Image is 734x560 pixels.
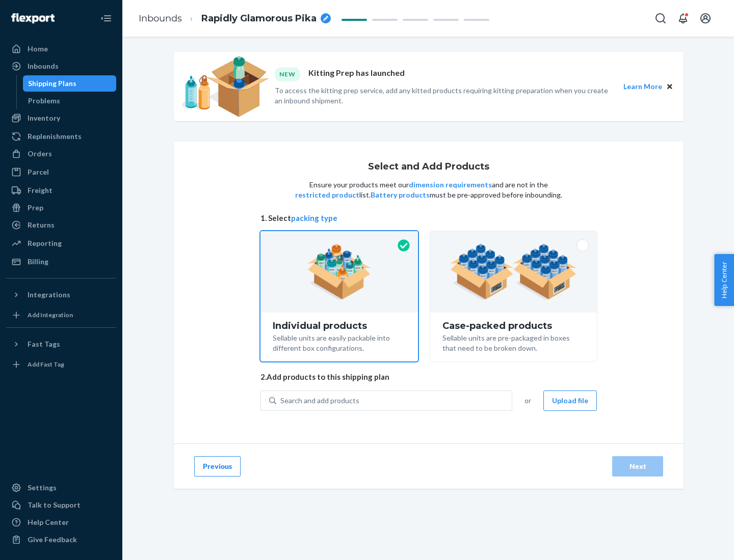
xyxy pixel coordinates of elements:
button: Close Navigation [96,8,116,29]
div: Orders [28,149,52,159]
a: Parcel [6,164,116,180]
button: Help Center [714,254,734,306]
div: Reporting [28,238,62,248]
a: Home [6,41,116,57]
button: Open notifications [673,8,693,29]
button: restricted product [295,190,359,200]
a: Freight [6,182,116,199]
div: Give Feedback [28,535,77,545]
button: packing type [291,213,337,223]
img: Flexport logo [11,13,55,23]
div: NEW [275,67,300,81]
a: Help Center [6,514,116,530]
div: Sellable units are pre-packaged in boxes that need to be broken down. [442,331,585,353]
div: Fast Tags [28,339,60,349]
img: case-pack.59cecea509d18c883b923b81aeac6d0b.png [450,244,577,300]
a: Add Fast Tag [6,356,116,373]
span: Rapidly Glamorous Pika [201,12,317,25]
button: Previous [194,456,241,477]
a: Billing [6,254,116,270]
p: To access the kitting prep service, add any kitted products requiring kitting preparation when yo... [275,86,614,106]
div: Inbounds [28,61,59,71]
button: Battery products [371,190,430,200]
div: Settings [28,483,57,493]
ol: breadcrumbs [130,4,339,34]
a: Inbounds [6,58,116,74]
div: Home [28,44,48,54]
a: Returns [6,217,116,233]
div: Integrations [28,290,70,300]
a: Reporting [6,235,116,251]
a: Shipping Plans [23,75,117,92]
a: Replenishments [6,128,116,145]
button: Learn More [623,81,662,92]
button: Give Feedback [6,531,116,548]
div: Case-packed products [442,321,585,331]
a: Prep [6,200,116,216]
div: Problems [28,96,60,106]
a: Problems [23,93,117,109]
img: individual-pack.facf35554cb0f1810c75b2bd6df2d64e.png [307,244,371,300]
div: Returns [28,220,55,230]
a: Settings [6,480,116,496]
h1: Select and Add Products [368,162,489,172]
p: Kitting Prep has launched [308,67,405,81]
span: 2. Add products to this shipping plan [260,372,597,382]
button: Integrations [6,287,116,303]
div: Replenishments [28,131,82,142]
span: 1. Select [260,213,597,223]
div: Individual products [273,321,406,331]
div: Sellable units are easily packable into different box configurations. [273,331,406,353]
div: Freight [28,185,53,195]
span: or [525,396,531,406]
button: Next [612,456,663,477]
a: Inbounds [139,13,182,24]
div: Parcel [28,167,49,177]
div: Search and add products [280,396,359,406]
div: Inventory [28,113,60,123]
button: Open Search Box [650,8,671,29]
div: Add Fast Tag [28,360,64,369]
button: Close [664,81,675,92]
a: Orders [6,146,116,162]
button: Upload file [543,390,597,411]
div: Billing [28,257,48,267]
a: Inventory [6,110,116,126]
div: Shipping Plans [28,78,76,89]
button: dimension requirements [409,180,492,190]
div: Next [621,461,654,471]
div: Help Center [28,517,69,527]
button: Open account menu [695,8,716,29]
div: Talk to Support [28,500,81,510]
div: Add Integration [28,311,73,319]
p: Ensure your products meet our and are not in the list. must be pre-approved before inbounding. [294,180,563,200]
button: Fast Tags [6,336,116,352]
a: Add Integration [6,307,116,323]
div: Prep [28,203,43,213]
a: Talk to Support [6,497,116,513]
